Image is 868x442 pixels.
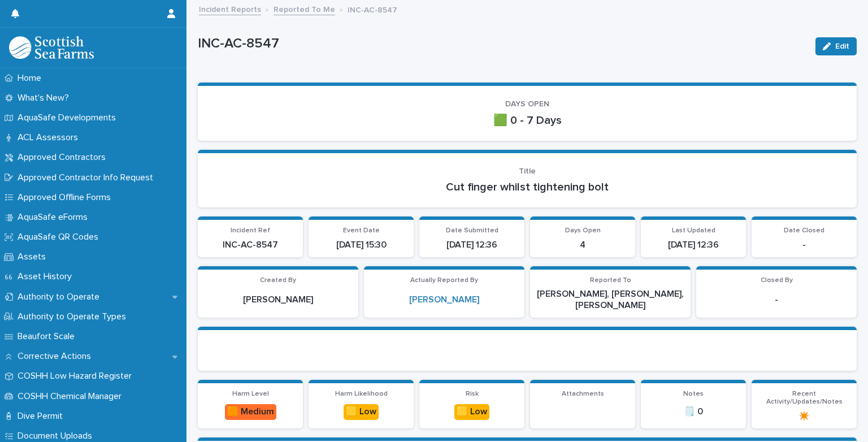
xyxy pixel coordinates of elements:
[683,391,704,397] span: Notes
[505,100,549,108] span: DAYS OPEN
[454,404,489,419] div: 🟨 Low
[13,132,87,143] p: ACL Assessors
[13,93,78,103] p: What's New?
[335,391,388,397] span: Harm Likelihood
[199,2,261,15] a: Incident Reports
[9,36,94,59] img: bPIBxiqnSb2ggTQWdOVV
[344,404,379,419] div: 🟨 Low
[13,431,101,441] p: Document Uploads
[205,294,351,305] p: [PERSON_NAME]
[231,227,270,234] span: Incident Ref
[784,227,824,234] span: Date Closed
[672,227,715,234] span: Last Updated
[13,311,135,322] p: Authority to Operate Types
[13,112,125,123] p: AquaSafe Developments
[13,172,162,183] p: Approved Contractor Info Request
[13,292,108,302] p: Authority to Operate
[815,37,857,55] button: Edit
[315,240,407,250] p: [DATE] 15:30
[648,406,739,417] p: 🗒️ 0
[13,232,107,242] p: AquaSafe QR Codes
[766,391,843,405] span: Recent Activity/Updates/Notes
[835,42,849,50] span: Edit
[590,277,631,284] span: Reported To
[410,277,478,284] span: Actually Reported By
[211,180,843,194] p: Cut finger whilst tightening bolt
[562,391,604,397] span: Attachments
[409,294,479,305] a: [PERSON_NAME]
[565,227,601,234] span: Days Open
[13,331,84,342] p: Beaufort Scale
[648,240,739,250] p: [DATE] 12:36
[446,227,498,234] span: Date Submitted
[466,391,479,397] span: Risk
[205,240,296,250] p: INC-AC-8547
[232,391,269,397] span: Harm Level
[13,411,72,422] p: Dive Permit
[13,371,141,382] p: COSHH Low Hazard Register
[274,2,335,15] a: Reported To Me
[13,192,120,203] p: Approved Offline Forms
[426,240,518,250] p: [DATE] 12:36
[211,114,843,127] p: 🟩 0 - 7 Days
[13,391,131,402] p: COSHH Chemical Manager
[13,252,55,262] p: Assets
[761,277,793,284] span: Closed By
[198,36,806,52] p: INC-AC-8547
[519,167,536,175] span: Title
[13,212,97,223] p: AquaSafe eForms
[703,294,850,305] p: -
[13,73,50,84] p: Home
[537,289,684,310] p: [PERSON_NAME], [PERSON_NAME], [PERSON_NAME]
[343,227,380,234] span: Event Date
[225,404,276,419] div: 🟧 Medium
[348,3,397,15] p: INC-AC-8547
[758,411,850,422] p: ✴️
[13,271,81,282] p: Asset History
[13,351,100,362] p: Corrective Actions
[13,152,115,163] p: Approved Contractors
[260,277,296,284] span: Created By
[758,240,850,250] p: -
[537,240,628,250] p: 4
